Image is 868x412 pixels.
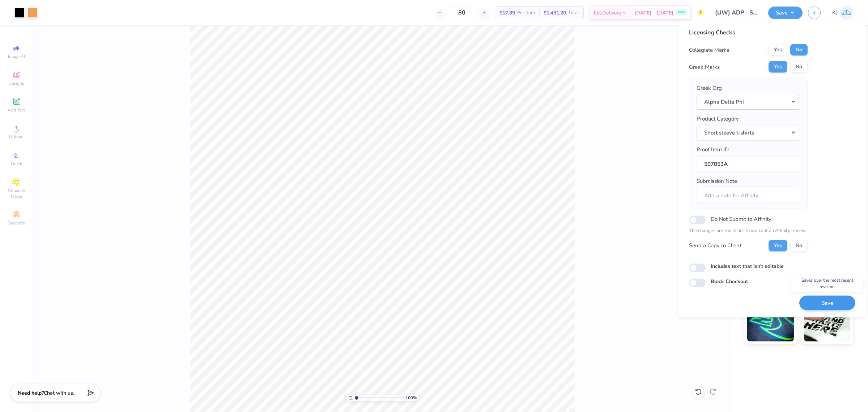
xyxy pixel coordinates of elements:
[499,9,515,17] span: $17.89
[689,28,808,37] div: Licensing Checks
[799,295,855,310] button: Save
[747,305,794,341] img: Glow in the Dark Ink
[832,6,854,20] a: KJ
[832,9,838,17] span: KJ
[8,220,25,226] span: Decorate
[8,80,24,86] span: Designs
[711,262,784,270] label: Includes text that isn't editable
[697,94,800,109] button: Alpha Delta Phi
[4,188,29,199] span: Clipart & logos
[689,241,741,250] div: Send a Copy to Client
[634,9,673,17] span: [DATE] - [DATE]
[769,240,787,251] button: Yes
[769,44,787,56] button: Yes
[594,9,621,17] span: Est. Delivery
[697,115,739,123] label: Product Category
[697,84,722,92] label: Greek Org
[405,395,417,401] span: 100 %
[790,240,808,251] button: No
[839,6,854,20] img: Kendra Jingco
[568,9,579,17] span: Total
[11,161,22,167] span: Greek
[8,107,25,113] span: Add Text
[9,134,24,140] span: Upload
[448,6,476,19] input: – –
[544,9,566,17] span: $1,431.20
[697,125,800,140] button: Short sleeve t-shirts
[517,9,535,17] span: Per Item
[689,227,808,235] p: The changes are too minor to warrant an Affinity review.
[804,305,851,341] img: Water based Ink
[697,146,729,154] label: Proof Item ID
[768,7,803,19] button: Save
[689,63,720,71] div: Greek Marks
[678,10,685,15] span: FREE
[44,390,74,396] span: Chat with us.
[790,44,808,56] button: No
[769,61,787,73] button: Yes
[790,61,808,73] button: No
[697,188,800,203] input: Add a note for Affinity
[711,277,748,285] label: Block Checkout
[791,275,863,292] div: Saves over the most recent revision
[711,214,771,224] label: Do Not Submit to Affinity
[689,46,729,54] div: Collegiate Marks
[710,5,763,20] input: Untitled Design
[8,54,25,59] span: Image AI
[697,177,737,185] label: Submission Note
[18,390,44,396] strong: Need help?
